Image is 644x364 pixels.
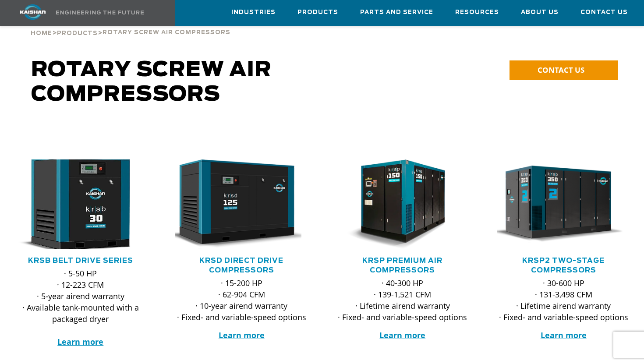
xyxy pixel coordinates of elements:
[497,277,630,323] p: · 30-600 HP · 131-3,498 CFM · Lifetime airend warranty · Fixed- and variable-speed options
[455,0,499,24] a: Resources
[360,0,433,24] a: Parts and Service
[455,7,499,18] span: Resources
[522,257,605,274] a: KRSP2 Two-Stage Compressors
[28,257,133,264] a: KRSB Belt Drive Series
[336,159,469,249] div: krsp150
[360,7,433,18] span: Parts and Service
[580,7,628,18] span: Contact Us
[14,268,147,347] p: · 5-50 HP · 12-223 CFM · 5-year airend warranty · Available tank-mounted with a packaged dryer
[219,330,265,340] a: Learn more
[497,159,630,249] div: krsp350
[580,0,628,24] a: Contact Us
[297,7,338,18] span: Products
[1,155,147,254] img: krsb30
[57,336,103,347] a: Learn more
[521,7,559,18] span: About Us
[56,11,144,14] img: Engineering the future
[199,257,283,274] a: KRSD Direct Drive Compressors
[491,159,624,249] img: krsp350
[31,31,52,36] span: Home
[538,65,584,75] span: CONTACT US
[510,60,618,80] a: CONTACT US
[231,7,276,18] span: Industries
[541,330,587,340] a: Learn more
[362,257,442,274] a: KRSP Premium Air Compressors
[329,159,463,249] img: krsp150
[175,159,308,249] div: krsd125
[57,31,98,36] span: Products
[31,29,52,37] a: Home
[379,330,425,340] a: Learn more
[103,30,230,35] span: Rotary Screw Air Compressors
[336,277,469,323] p: · 40-300 HP · 139-1,521 CFM · Lifetime airend warranty · Fixed- and variable-speed options
[297,0,338,24] a: Products
[31,60,272,105] span: Rotary Screw Air Compressors
[14,159,147,249] div: krsb30
[169,159,302,249] img: krsd125
[57,29,98,37] a: Products
[175,277,308,323] p: · 15-200 HP · 62-904 CFM · 10-year airend warranty · Fixed- and variable-speed options
[521,0,559,24] a: About Us
[231,0,276,24] a: Industries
